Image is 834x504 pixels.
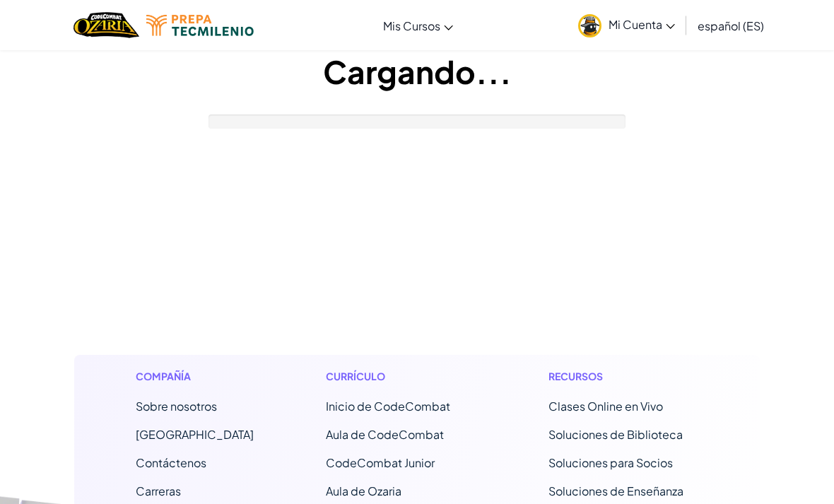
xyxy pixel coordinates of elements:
span: Mi Cuenta [609,17,675,32]
img: avatar [578,14,601,37]
a: Soluciones para Socios [548,455,673,470]
a: Clases Online en Vivo [548,399,663,414]
a: Aula de Ozaria [326,484,401,498]
a: Sobre nosotros [136,399,217,414]
h1: Compañía [136,369,254,384]
a: Soluciones de Biblioteca [548,427,683,442]
span: Mis Cursos [383,18,440,33]
a: español (ES) [691,6,771,45]
img: Home [74,11,139,40]
a: Aula de CodeCombat [326,427,444,442]
span: español (ES) [698,18,764,33]
a: Mi Cuenta [571,3,682,47]
a: CodeCombat Junior [326,455,435,470]
h1: Currículo [326,369,476,384]
a: [GEOGRAPHIC_DATA] [136,427,254,442]
a: Carreras [136,484,181,498]
img: Tecmilenio logo [146,15,254,36]
span: Contáctenos [136,455,206,470]
a: Ozaria by CodeCombat logo [74,11,139,40]
h1: Recursos [548,369,699,384]
a: Mis Cursos [376,6,460,45]
a: Soluciones de Enseñanza [548,484,683,498]
span: Inicio de CodeCombat [326,399,450,414]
